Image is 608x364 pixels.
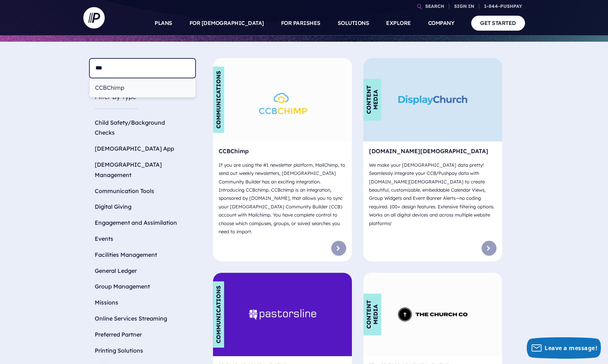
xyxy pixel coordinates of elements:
div: Communications [213,67,224,133]
li: Child Safety/Background Checks [89,115,196,141]
div: Content Media [363,294,381,336]
h6: [DOMAIN_NAME][DEMOGRAPHIC_DATA] [369,147,497,158]
li: Online Services Streaming [89,311,196,327]
h5: Filter By Type [89,85,196,114]
li: Digital Giving [89,199,196,215]
li: Facilities Management [89,247,196,263]
div: Communications [213,281,224,348]
img: Display.Church - Logo [398,95,467,105]
a: EXPLORE [386,11,411,36]
h6: CCBChimp [219,147,346,158]
img: CCBChimp - Logo [248,79,317,121]
button: Leave a message! [527,337,601,359]
a: FOR [DEMOGRAPHIC_DATA] [189,11,264,36]
a: PLANS [155,11,172,36]
li: Engagement and Assimilation [89,215,196,231]
li: Communication Tools [89,183,196,199]
li: Group Management [89,279,196,295]
p: We make your [DEMOGRAPHIC_DATA] data pretty! Seamlessly integrate your CCB/Pushpay data with [DOM... [369,158,497,230]
li: [DEMOGRAPHIC_DATA] App [89,141,196,157]
li: Events [89,231,196,247]
li: Printing Solutions [89,343,196,359]
li: Missions [89,295,196,311]
a: FOR PARISHES [281,11,321,36]
a: COMPANY [428,11,454,36]
div: Content Media [363,79,381,121]
p: If you are using the #1 newsletter platform, MailChimp, to send out weekly newsletters, [DEMOGRAP... [219,158,346,239]
li: [DEMOGRAPHIC_DATA] Management [89,157,196,183]
img: The ChurchCo - Logo [398,306,467,323]
a: GET STARTED [471,16,525,30]
a: SOLUTIONS [338,11,369,36]
li: Preferred Partner [89,327,196,343]
img: PastorsLine - Logo [248,308,317,321]
li: General Ledger [89,263,196,279]
span: Leave a message! [545,344,597,352]
div: CCBChimp [89,78,196,97]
